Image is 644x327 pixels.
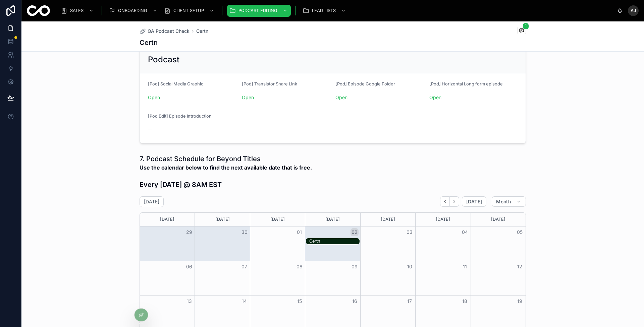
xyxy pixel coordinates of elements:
div: [DATE] [306,213,359,226]
span: [DATE] [466,199,482,205]
div: [DATE] [472,213,525,226]
button: [DATE] [462,196,486,207]
span: -- [148,126,152,133]
span: Month [496,199,511,205]
span: ONBOARDING [118,8,147,13]
button: 04 [461,228,469,236]
button: 30 [240,228,249,236]
button: Next [450,196,459,207]
iframe: NPS [171,242,473,327]
a: ONBOARDING [107,5,161,17]
button: 29 [185,228,193,236]
h2: Podcast [148,54,179,65]
span: QA Podcast Check [148,28,190,35]
h2: [DATE] [144,198,159,205]
button: 19 [516,297,524,305]
span: PODCAST EDITING [238,8,277,13]
h3: Every [DATE] @ 8AM EST [140,180,312,190]
a: QA Podcast Check [140,28,190,35]
div: Certn [309,239,360,244]
a: Open [335,94,347,100]
a: CLIENT SETUP [162,5,217,17]
span: [Pod] Social Media Graphic [148,81,203,86]
span: LEAD LISTS [312,8,336,13]
div: [DATE] [196,213,249,226]
button: 05 [516,228,524,236]
div: [DATE] [251,213,304,226]
a: PODCAST EDITING [227,5,291,17]
span: 1 [523,23,529,29]
span: SALES [70,8,84,13]
strong: Use the calendar below to find the next available date that is free. [140,164,312,171]
button: Month [492,196,526,207]
a: Open [242,94,254,100]
a: Certn [196,28,208,35]
span: [Pod] Transistor Share Link [242,81,297,86]
div: Certn [309,238,360,244]
h1: 7. Podcast Schedule for Beyond Titles [140,154,312,163]
img: App logo [27,5,50,16]
button: 1 [517,27,526,35]
button: 03 [406,228,414,236]
div: [DATE] [417,213,469,226]
a: LEAD LISTS [301,5,349,17]
span: AJ [631,8,636,13]
span: CLIENT SETUP [173,8,204,13]
button: 12 [516,263,524,271]
span: [Pod] Horizontal Long form episode [429,81,503,86]
a: Open [429,94,441,100]
div: scrollable content [55,3,617,18]
a: SALES [59,5,97,17]
span: [Pod Edit] Episode Introduction [148,114,212,119]
div: [DATE] [362,213,414,226]
h1: Certn [140,38,158,47]
span: [Pod] Episode Google Folder [335,81,395,86]
a: Open [148,94,160,100]
button: Back [440,196,450,207]
button: 01 [296,228,304,236]
button: 02 [351,228,359,236]
div: [DATE] [141,213,194,226]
